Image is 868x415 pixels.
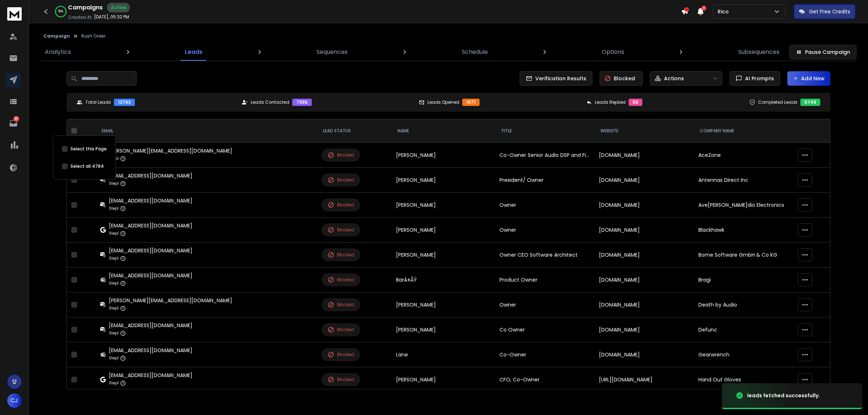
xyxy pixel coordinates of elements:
[114,99,135,106] div: 12783
[41,43,75,61] a: Analytics
[328,252,354,258] div: Blocked
[392,317,495,342] td: [PERSON_NAME]
[109,222,192,229] div: [EMAIL_ADDRESS][DOMAIN_NAME]
[328,227,354,233] div: Blocked
[7,7,22,21] img: logo
[58,9,63,14] p: 99 %
[7,393,22,408] button: CJ
[292,99,312,106] div: 7995
[694,317,793,342] td: Defunc
[495,243,595,268] td: Owner CEO Software Architect
[392,218,495,243] td: [PERSON_NAME]
[109,330,119,337] p: Step 1
[316,48,348,56] p: Sequences
[68,14,93,20] p: Created At:
[392,268,495,292] td: BarÄ±ÅŸ
[180,43,207,61] a: Leads
[738,48,779,56] p: Subsequences
[71,146,107,152] label: Select this Page
[328,277,354,283] div: Blocked
[109,280,119,287] p: Step 1
[68,3,103,12] h1: Campaigns
[109,347,192,354] div: [EMAIL_ADDRESS][DOMAIN_NAME]
[96,119,317,143] th: EMAIL
[109,372,192,379] div: [EMAIL_ADDRESS][DOMAIN_NAME]
[109,197,192,204] div: [EMAIL_ADDRESS][DOMAIN_NAME]
[694,243,793,268] td: Bome Software GmbH & Co KG
[317,119,392,143] th: LEAD STATUS
[694,119,793,143] th: Company Name
[109,255,119,262] p: Step 1
[107,3,130,12] div: Active
[595,143,694,168] td: [DOMAIN_NAME]
[392,367,495,392] td: [PERSON_NAME]
[495,218,595,243] td: Owner
[43,33,70,39] button: Campaign
[758,99,797,105] p: Completed Leads
[595,292,694,317] td: [DOMAIN_NAME]
[392,193,495,218] td: [PERSON_NAME]
[495,119,595,143] th: Title
[328,376,354,383] div: Blocked
[694,193,793,218] td: Ave[PERSON_NAME]dio Electronics
[462,48,488,56] p: Schedule
[392,143,495,168] td: [PERSON_NAME]
[427,99,459,105] p: Leads Opened
[694,168,793,193] td: Antennas Direct Inc
[595,119,694,143] th: Website
[328,177,354,183] div: Blocked
[595,99,626,105] p: Leads Replied
[718,8,732,15] p: Rico
[597,43,629,61] a: Options
[392,342,495,367] td: Lane
[495,168,595,193] td: President/ Owner
[595,342,694,367] td: [DOMAIN_NAME]
[495,292,595,317] td: Owner
[109,230,119,237] p: Step 1
[109,272,192,279] div: [EMAIL_ADDRESS][DOMAIN_NAME]
[520,71,592,86] button: Verification Results
[729,71,780,86] button: AI Prompts
[45,48,71,56] p: Analytics
[109,305,119,312] p: Step 1
[109,247,192,254] div: [EMAIL_ADDRESS][DOMAIN_NAME]
[495,342,595,367] td: Co-Owner
[694,218,793,243] td: Blackhawk
[595,243,694,268] td: [DOMAIN_NAME]
[251,99,289,105] p: Leads Contacted
[495,317,595,342] td: Co Owner
[614,75,635,82] p: Blocked
[747,392,820,399] div: leads fetched successfully.
[809,8,850,15] p: Get Free Credits
[595,168,694,193] td: [DOMAIN_NAME]
[85,99,111,105] p: Total Leads
[595,218,694,243] td: [DOMAIN_NAME]
[109,355,119,362] p: Step 1
[71,163,104,169] label: Select all 4784
[458,43,492,61] a: Schedule
[602,48,624,56] p: Options
[328,152,354,158] div: Blocked
[701,6,706,11] span: 7
[694,143,793,168] td: AceZone
[595,367,694,392] td: [URL][DOMAIN_NAME]
[13,116,19,122] p: 24
[109,322,192,329] div: [EMAIL_ADDRESS][DOMAIN_NAME]
[328,326,354,333] div: Blocked
[532,75,586,82] span: Verification Results
[495,268,595,292] td: Product Owner
[109,147,232,154] div: [PERSON_NAME][EMAIL_ADDRESS][DOMAIN_NAME]
[800,99,820,106] div: 6748
[81,33,106,39] p: Rush Order
[495,143,595,168] td: Co-Owner Senior Audio DSP and Firmware / Embedded Software Engineer
[328,301,354,308] div: Blocked
[312,43,352,61] a: Sequences
[495,193,595,218] td: Owner
[392,119,495,143] th: NAME
[595,193,694,218] td: [DOMAIN_NAME]
[495,367,595,392] td: CFO, Co-Owner
[392,243,495,268] td: [PERSON_NAME]
[694,367,793,392] td: Hand Out Gloves
[664,75,684,82] p: Actions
